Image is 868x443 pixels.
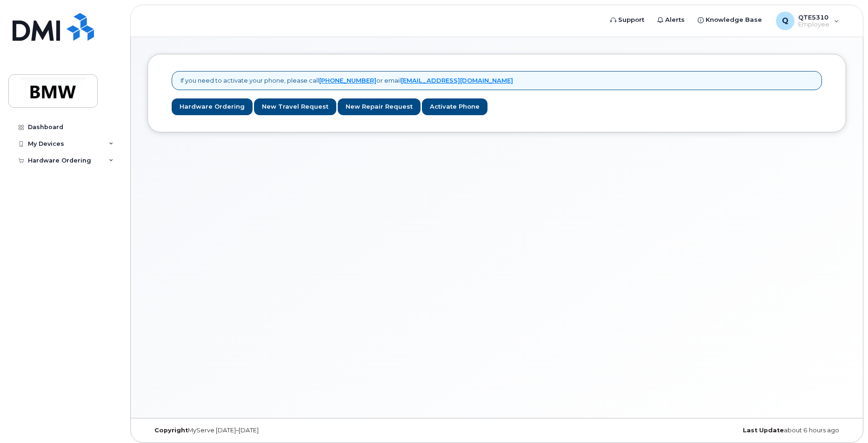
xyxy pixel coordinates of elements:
[172,98,253,116] a: Hardware Ordering
[147,427,381,434] div: MyServe [DATE]–[DATE]
[422,98,487,116] a: Activate Phone
[743,427,784,434] strong: Last Update
[319,77,376,84] a: [PHONE_NUMBER]
[613,427,846,434] div: about 6 hours ago
[338,98,421,116] a: New Repair Request
[254,98,336,116] a: New Travel Request
[401,77,513,84] a: [EMAIL_ADDRESS][DOMAIN_NAME]
[180,76,513,85] p: If you need to activate your phone, please call or email
[154,427,188,434] strong: Copyright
